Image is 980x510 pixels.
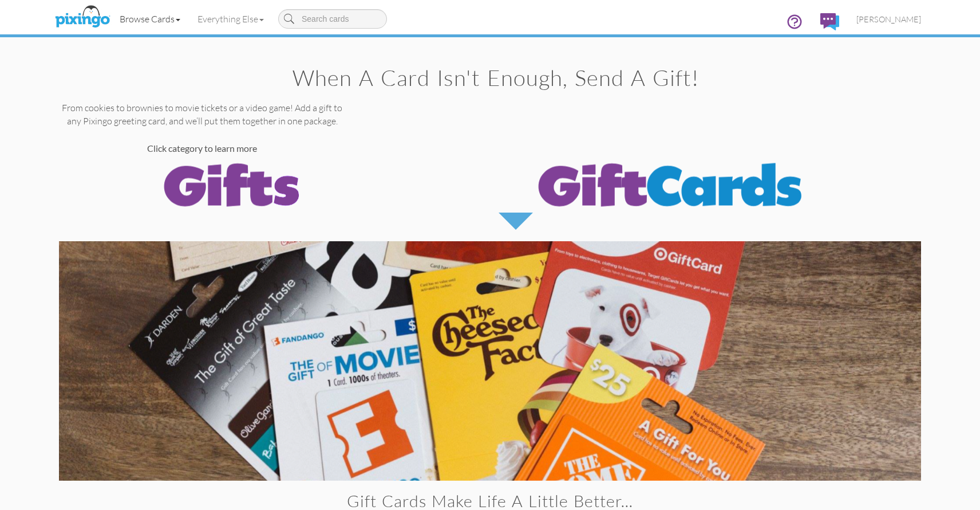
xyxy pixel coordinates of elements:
[52,3,113,32] img: pixingo logo
[59,241,921,481] img: gift-cards-banner.png
[848,5,930,34] a: [PERSON_NAME]
[111,5,189,33] a: Browse Cards
[499,155,842,213] img: gift-cards-toggle2.png
[820,13,839,30] img: comments.svg
[70,66,921,90] h1: When a Card isn't enough, send a gift!
[278,9,387,29] input: Search cards
[59,101,345,128] p: From cookies to brownies to movie tickets or a video game! Add a gift to any Pixingo greeting car...
[147,143,257,154] strong: Click category to learn more
[59,155,402,213] img: gifts-toggle.png
[189,5,272,33] a: Everything Else
[856,14,921,24] span: [PERSON_NAME]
